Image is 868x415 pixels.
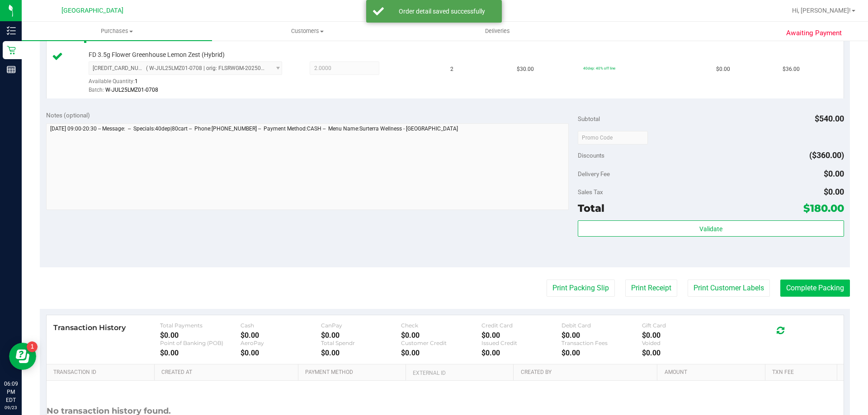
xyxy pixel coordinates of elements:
div: $0.00 [241,331,321,340]
a: Created By [521,369,654,376]
div: $0.00 [561,349,642,357]
span: 1 [135,78,138,84]
a: Payment Method [305,369,402,376]
input: Promo Code [578,131,648,145]
span: Customers [212,27,402,35]
button: Print Customer Labels [688,280,770,297]
span: [GEOGRAPHIC_DATA] [61,7,123,14]
div: $0.00 [160,349,241,357]
a: Txn Fee [772,369,833,376]
button: Complete Packing [780,280,850,297]
div: $0.00 [642,331,722,340]
div: Check [401,322,481,329]
div: $0.00 [642,349,722,357]
span: Discounts [578,147,604,163]
iframe: Resource center [9,343,36,370]
div: Gift Card [642,322,722,329]
span: $30.00 [517,65,534,74]
a: Customers [212,22,402,41]
div: Customer Credit [401,340,481,346]
p: 09/23 [4,404,18,411]
span: Total [578,202,604,214]
div: $0.00 [401,331,481,340]
button: Validate [578,220,844,237]
a: Created At [161,369,294,376]
div: Point of Banking (POB) [160,340,241,346]
span: $180.00 [803,202,844,214]
inline-svg: Inventory [7,26,16,35]
iframe: Resource center unread badge [27,341,38,352]
div: $0.00 [321,349,401,357]
span: $0.00 [716,65,730,74]
span: $0.00 [824,169,844,178]
div: Order detail saved successfully [389,7,495,16]
a: Amount [665,369,762,376]
div: Credit Card [481,322,562,329]
div: Issued Credit [481,340,562,346]
div: Transaction Fees [561,340,642,346]
span: Batch: [89,87,104,93]
span: Notes (optional) [46,112,90,119]
div: $0.00 [241,349,321,357]
span: Delivery Fee [578,170,610,177]
div: CanPay [321,322,401,329]
a: Purchases [22,22,212,41]
span: Subtotal [578,115,600,122]
span: W-JUL25LMZ01-0708 [105,87,158,93]
span: Hi, [PERSON_NAME]! [792,7,851,14]
button: Print Packing Slip [547,280,615,297]
button: Print Receipt [625,280,677,297]
th: External ID [406,364,513,381]
span: 40dep: 40% off line [583,66,615,70]
div: $0.00 [160,331,241,340]
div: $0.00 [481,349,562,357]
div: AeroPay [241,340,321,346]
span: FD 3.5g Flower Greenhouse Lemon Zest (Hybrid) [89,51,225,59]
div: $0.00 [401,349,481,357]
span: 2 [450,65,453,74]
div: $0.00 [481,331,562,340]
span: $0.00 [824,187,844,196]
inline-svg: Retail [7,46,16,55]
div: Voided [642,340,722,346]
div: Total Payments [160,322,241,329]
div: Cash [241,322,321,329]
span: $540.00 [815,114,844,123]
div: Debit Card [561,322,642,329]
a: Deliveries [402,22,593,41]
span: Validate [699,225,722,233]
div: $0.00 [561,331,642,340]
div: $0.00 [321,331,401,340]
div: Available Quantity: [89,75,292,93]
span: Sales Tax [578,188,603,196]
inline-svg: Reports [7,65,16,74]
div: Total Spendr [321,340,401,346]
span: Purchases [22,27,212,35]
p: 06:09 PM EDT [4,380,18,404]
span: Deliveries [473,27,522,35]
span: Awaiting Payment [786,28,842,38]
span: ($360.00) [809,150,844,160]
span: $36.00 [783,65,800,74]
a: Transaction ID [53,369,151,376]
